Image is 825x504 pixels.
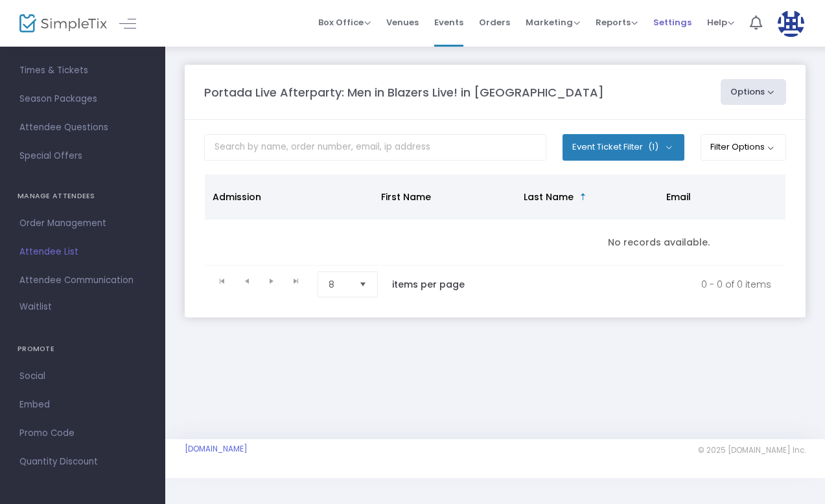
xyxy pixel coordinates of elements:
input: Search by name, order number, email, ip address [204,134,546,161]
span: Attendee Communication [19,272,146,289]
span: Marketing [526,16,580,29]
span: First Name [381,190,431,203]
h4: PROMOTE [17,336,148,362]
span: Help [707,16,734,29]
div: Data table [205,174,785,266]
label: items per page [392,278,465,291]
span: © 2025 [DOMAIN_NAME] Inc. [698,445,806,455]
button: Filter Options [701,134,787,160]
span: Reports [596,16,638,29]
span: Admission [213,190,261,203]
span: Season Packages [19,91,146,108]
kendo-pager-info: 0 - 0 of 0 items [492,271,771,297]
button: Select [354,272,372,297]
span: Attendee List [19,244,146,260]
m-panel-title: Portada Live Afterparty: Men in Blazers Live! in [GEOGRAPHIC_DATA] [204,84,604,101]
span: Events [434,6,463,39]
span: Order Management [19,215,146,232]
span: (1) [648,142,658,152]
span: Social [19,368,146,385]
span: Embed [19,396,146,413]
span: Times & Tickets [19,62,146,79]
span: Box Office [318,16,371,29]
h4: MANAGE ATTENDEES [17,183,148,209]
a: [DOMAIN_NAME] [185,444,248,454]
span: Last Name [524,190,574,203]
button: Options [721,79,787,105]
span: Quantity Discount [19,453,146,470]
button: Event Ticket Filter(1) [563,134,684,160]
span: Promo Code [19,425,146,442]
span: Waitlist [19,301,52,314]
span: Attendee Questions [19,119,146,136]
span: Email [666,190,691,203]
span: Settings [653,6,691,39]
span: Sortable [578,192,588,202]
span: Venues [386,6,419,39]
span: Orders [479,6,510,39]
span: 8 [329,278,349,291]
span: Special Offers [19,148,146,165]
